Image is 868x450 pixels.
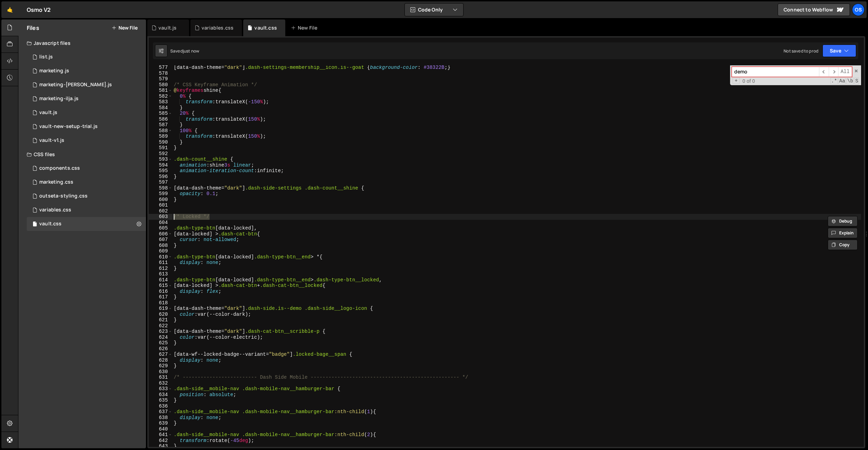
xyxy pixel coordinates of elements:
[149,174,172,180] div: 596
[149,254,172,260] div: 610
[202,24,234,31] div: variables.css
[149,369,172,375] div: 630
[149,202,172,208] div: 601
[149,156,172,162] div: 593
[39,165,80,171] div: components.css
[27,217,146,231] div: 16596/45153.css
[149,76,172,82] div: 579
[149,214,172,220] div: 603
[149,105,172,111] div: 584
[149,306,172,312] div: 619
[254,24,277,31] div: vault.css
[149,243,172,249] div: 608
[149,248,172,254] div: 609
[149,363,172,369] div: 629
[149,317,172,323] div: 621
[39,221,62,227] div: vault.css
[819,67,829,77] span: ​
[149,294,172,300] div: 617
[149,432,172,438] div: 641
[778,3,850,16] a: Connect to Webflow
[18,147,146,161] div: CSS files
[149,139,172,145] div: 590
[149,128,172,134] div: 588
[149,300,172,306] div: 618
[732,67,819,77] input: Search for
[822,45,856,57] button: Save
[149,231,172,237] div: 606
[39,82,112,88] div: marketing-[PERSON_NAME].js
[27,161,146,175] div: 16596/45511.css
[149,151,172,157] div: 592
[149,122,172,128] div: 587
[149,415,172,421] div: 638
[291,24,320,31] div: New File
[828,216,858,226] button: Debug
[149,111,172,116] div: 585
[149,397,172,403] div: 635
[828,240,858,250] button: Copy
[852,3,865,16] a: Os
[39,68,69,74] div: marketing.js
[27,78,146,92] div: 16596/45424.js
[149,145,172,151] div: 591
[149,208,172,214] div: 602
[149,266,172,272] div: 612
[149,403,172,409] div: 636
[149,225,172,231] div: 605
[27,134,146,147] div: 16596/45132.js
[149,277,172,283] div: 614
[149,443,172,449] div: 643
[149,329,172,335] div: 623
[149,197,172,203] div: 600
[149,179,172,185] div: 597
[149,94,172,99] div: 582
[27,92,146,106] div: 16596/45423.js
[158,24,177,31] div: vault.js
[854,78,859,85] span: Search In Selection
[27,24,39,32] h2: Files
[829,67,838,77] span: ​
[27,203,146,217] div: 16596/45154.css
[39,193,88,199] div: outseta-styling.css
[149,271,172,277] div: 613
[732,78,740,84] span: Toggle Replace mode
[149,420,172,426] div: 639
[149,116,172,122] div: 586
[149,220,172,226] div: 604
[149,82,172,88] div: 580
[149,185,172,191] div: 598
[149,260,172,266] div: 611
[784,48,818,54] div: Not saved to prod
[1,1,18,18] a: 🤙
[39,110,57,116] div: vault.js
[170,48,199,54] div: Saved
[39,96,79,102] div: marketing-ilja.js
[838,78,846,85] span: CaseSensitive Search
[149,65,172,71] div: 577
[27,64,146,78] div: 16596/45422.js
[39,207,71,213] div: variables.css
[846,78,854,85] span: Whole Word Search
[39,137,64,144] div: vault-v1.js
[405,3,463,16] button: Code Only
[149,335,172,340] div: 624
[149,346,172,352] div: 626
[39,54,53,60] div: list.js
[149,99,172,105] div: 583
[149,386,172,392] div: 633
[39,179,73,185] div: marketing.css
[27,120,146,134] div: 16596/45152.js
[149,71,172,77] div: 578
[149,380,172,386] div: 632
[149,426,172,432] div: 640
[18,36,146,50] div: Javascript files
[149,312,172,318] div: 620
[183,48,199,54] div: just now
[27,106,146,120] div: 16596/45133.js
[149,357,172,363] div: 628
[27,175,146,189] div: 16596/45446.css
[27,6,51,14] div: Osmo V2
[149,283,172,289] div: 615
